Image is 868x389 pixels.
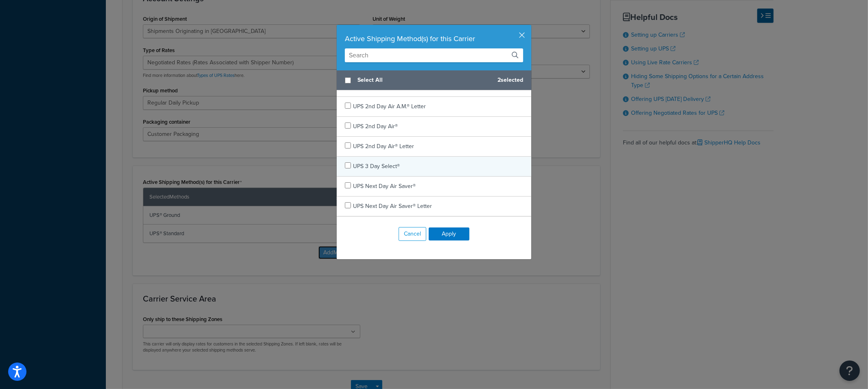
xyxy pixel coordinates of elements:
span: UPS 3 Day Select® [353,162,400,170]
input: Search [345,48,523,62]
span: UPS 2nd Day Air® [353,122,398,131]
span: UPS Next Day Air Saver® Letter [353,202,432,210]
span: UPS Next Day Air Saver® [353,182,416,190]
span: Select All [357,74,491,86]
div: Active Shipping Method(s) for this Carrier [345,33,523,44]
button: Apply [429,227,469,240]
span: UPS 2nd Day Air® Letter [353,142,414,151]
div: 2 selected [337,70,531,90]
span: UPS 2nd Day Air A.M.® Letter [353,102,426,111]
button: Cancel [399,227,426,241]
